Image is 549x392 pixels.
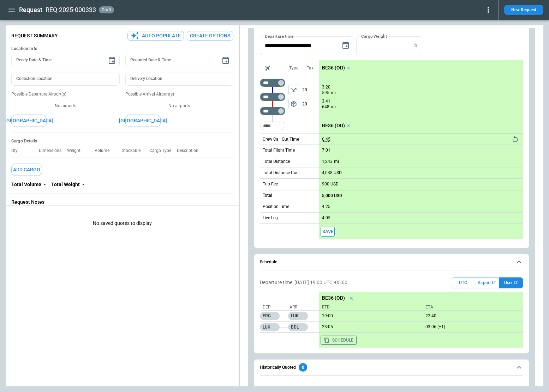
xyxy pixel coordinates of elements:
[322,90,329,96] p: 595
[288,99,299,109] button: left aligned
[265,33,294,39] label: Departure time
[11,148,23,153] p: Qty
[260,79,285,87] div: Not found
[11,91,120,97] p: Possible Departure Airport(s)
[302,97,319,111] p: 20
[11,103,120,109] p: No airports
[122,148,146,153] p: Stackable
[413,43,417,49] p: lb
[321,227,335,237] button: Save
[322,104,329,110] p: 648
[260,254,523,270] button: Schedule
[260,107,285,115] div: Not found
[263,159,290,165] p: Total Distance
[322,193,342,198] p: 5,000 USD
[260,365,296,370] h6: Historically Quoted
[510,134,520,145] button: Reset
[321,336,357,345] button: Copy the aircraft schedule to your clipboard
[322,215,330,221] p: 4:05
[149,148,177,153] p: Cargo Type
[51,182,80,188] p: Total Weight
[475,277,499,288] button: Airport LT
[11,46,233,51] h6: Location Info
[260,312,280,320] p: FRG
[289,65,298,71] p: Type
[95,148,115,153] p: Volume
[219,54,233,68] button: Choose date
[322,99,330,104] p: 3:41
[322,65,345,71] p: BE36 (OD)
[322,137,330,142] p: 0:45
[288,85,299,95] button: left aligned
[105,54,119,68] button: Choose date
[11,139,233,144] h6: Cargo Details
[322,159,333,164] p: 1,243
[451,277,475,288] button: UTC
[319,292,523,348] div: scrollable content
[504,5,543,15] button: New Request
[263,193,272,198] h6: Total
[100,7,113,12] span: draft
[260,360,523,376] button: Historically Quoted0
[263,136,299,142] p: Crew Call Out Time
[177,148,204,153] p: Description
[288,99,299,109] span: Type of sector
[46,6,96,14] h2: REQ-2025-000333
[44,182,46,188] p: -
[290,304,314,310] p: Arr
[423,313,523,319] p: 10/15/2025
[319,313,420,319] p: 10/15/2025
[322,182,339,187] p: 900 USD
[334,159,339,165] p: mi
[499,277,523,288] button: User LT
[260,122,285,130] div: Too short
[187,31,233,41] button: Create Options
[322,170,342,176] p: 4,038 USD
[288,312,308,320] p: LUK
[331,104,336,110] p: mi
[263,63,273,73] span: Aircraft selection
[322,295,345,301] p: BE36 (OD)
[339,38,353,53] button: Choose date, selected date is Oct 15, 2025
[288,323,308,331] p: BDL
[263,204,289,210] p: Position Time
[321,227,335,237] span: Save this aircraft quote and copy details to clipboard
[322,148,330,153] p: 7:01
[19,6,42,14] h1: Request
[39,148,67,153] p: Dimensions
[322,304,420,310] p: ETD
[319,324,420,330] p: 10/15/2025
[125,103,234,109] p: No airports
[11,115,47,127] button: [GEOGRAPHIC_DATA]
[263,215,278,221] p: Live Leg
[11,164,42,176] button: Add Cargo
[288,85,299,95] span: Type of sector
[423,304,520,310] p: ETA
[302,83,319,97] p: 20
[260,260,277,264] h6: Schedule
[83,182,84,188] p: -
[125,91,234,97] p: Possible Arrival Airport(s)
[127,31,184,41] button: Auto Populate
[125,115,161,127] button: [GEOGRAPHIC_DATA]
[322,204,330,209] p: 4:25
[6,209,239,238] p: No saved quotes to display
[322,123,345,129] p: BE36 (OD)
[290,100,297,108] span: package_2
[11,182,41,188] p: Total Volume
[319,60,523,239] div: scrollable content
[11,33,58,39] p: Request Summary
[260,275,523,350] div: Schedule
[331,90,336,96] p: mi
[322,85,330,90] p: 3:20
[260,280,347,286] p: Departure time: [DATE] 19:00 UTC -05:00
[299,363,307,372] div: 0
[423,324,523,330] p: 10/16/2025 (+1)
[11,199,233,205] p: Request Notes
[263,304,287,310] p: Dep
[263,170,300,176] p: Total Distance Cost
[307,65,315,71] p: Taxi
[67,148,86,153] p: Weight
[361,33,387,39] label: Cargo Weight
[260,93,285,101] div: Not found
